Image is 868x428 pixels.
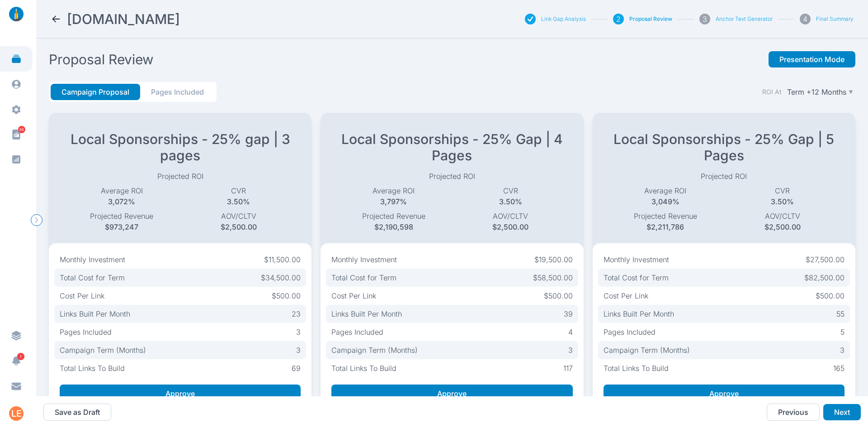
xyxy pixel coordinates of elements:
h2: Local Sponsorships - 25% Gap | 5 Pages [607,131,841,164]
p: $2,500.00 [180,221,297,232]
p: 3 [840,345,844,356]
p: 4 [568,327,573,337]
p: AOV/CLTV [724,211,841,221]
p: Projected ROI [607,171,841,182]
p: 3.50% [724,196,841,207]
button: Next [823,404,861,420]
p: 3 [296,327,301,337]
p: Projected ROI [63,171,297,182]
p: $2,190,598 [335,221,452,232]
p: Projected Revenue [335,211,452,221]
p: 165 [833,363,844,374]
div: 3 [699,14,710,24]
p: Projected Revenue [63,211,180,221]
button: Presentation Mode [769,51,855,67]
h2: Local Sponsorships - 25% gap | 3 pages [63,131,297,164]
img: linklaunch_small.2ae18699.png [5,7,27,21]
p: Campaign Term (Months) [604,345,690,356]
p: $500.00 [816,290,844,301]
div: 2 [613,14,624,24]
p: Total Cost for Term [604,272,669,283]
p: AOV/CLTV [180,211,297,221]
button: Save as Draft [43,404,111,421]
p: $2,500.00 [724,221,841,232]
p: $11,500.00 [264,254,301,265]
p: $500.00 [544,290,573,301]
p: 3.50% [180,196,297,207]
p: Monthly Investment [60,254,125,265]
p: Average ROI [63,185,180,196]
p: $973,247 [63,221,180,232]
span: 88 [18,126,25,133]
p: $27,500.00 [806,254,844,265]
p: 69 [292,363,301,374]
p: $34,500.00 [261,272,301,283]
p: Term +12 Months [787,87,846,96]
p: Total Links To Build [60,363,125,374]
p: $58,500.00 [533,272,573,283]
p: Links Built Per Month [60,308,130,319]
p: AOV/CLTV [452,211,569,221]
p: Cost Per Link [331,290,376,301]
p: 23 [292,308,301,319]
p: 3.50% [452,196,569,207]
button: Approve [331,385,572,403]
p: CVR [452,185,569,196]
p: Total Links To Build [604,363,669,374]
p: Cost Per Link [604,290,648,301]
p: Campaign Term (Months) [60,345,146,356]
button: Anchor Text Generator [716,15,773,23]
button: Final Summary [816,15,854,23]
p: $2,500.00 [452,221,569,232]
p: Total Cost for Term [60,272,125,283]
label: ROI At [762,87,782,96]
p: 39 [564,308,573,319]
p: Projected Revenue [607,211,724,221]
p: 5 [840,327,844,337]
p: CVR [724,185,841,196]
button: Link Gap Analysis [541,15,586,23]
p: Monthly Investment [331,254,397,265]
p: 3 [568,345,573,356]
p: Projected ROI [335,171,569,182]
p: $2,211,786 [607,221,724,232]
p: Pages Included [604,327,656,337]
button: Proposal Review [629,15,672,23]
button: Previous [767,404,820,421]
p: 3,797% [335,196,452,207]
p: Campaign Term (Months) [331,345,418,356]
p: Total Cost for Term [331,272,396,283]
p: $82,500.00 [804,272,844,283]
p: $500.00 [272,290,301,301]
p: Links Built Per Month [604,308,674,319]
p: Monthly Investment [604,254,669,265]
p: 117 [563,363,573,374]
p: Cost Per Link [60,290,104,301]
button: Term +12 Months [785,86,855,98]
p: $19,500.00 [534,254,573,265]
button: Pages Included [140,84,215,100]
p: Total Links To Build [331,363,396,374]
h2: Local Sponsorships - 25% Gap | 4 Pages [335,131,569,164]
p: Average ROI [607,185,724,196]
div: 4 [800,14,811,24]
p: CVR [180,185,297,196]
p: 3 [296,345,301,356]
button: Approve [604,385,844,403]
h2: effectiveagents.com [67,11,180,27]
button: Campaign Proposal [51,84,140,100]
p: Links Built Per Month [331,308,402,319]
h2: Proposal Review [49,51,154,67]
p: Average ROI [335,185,452,196]
p: 55 [836,308,844,319]
button: Approve [60,385,301,403]
p: Pages Included [331,327,383,337]
p: 3,049% [607,196,724,207]
p: Pages Included [60,327,112,337]
p: 3,072% [63,196,180,207]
